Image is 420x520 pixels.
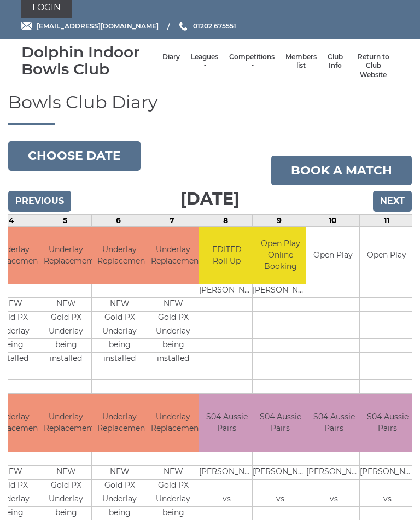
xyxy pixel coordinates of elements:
td: installed [38,353,94,366]
td: S04 Aussie Pairs [306,394,361,452]
td: [PERSON_NAME] [199,465,254,479]
td: 6 [92,214,145,226]
td: Gold PX [38,312,94,325]
a: Competitions [229,52,275,71]
td: 5 [38,214,92,226]
td: S04 Aussie Pairs [360,394,415,452]
td: Open Play Online Booking [253,227,308,284]
a: Leagues [191,52,218,71]
td: Underlay Replacement [145,227,201,284]
td: being [145,339,201,353]
td: Underlay [92,325,147,339]
td: S04 Aussie Pairs [253,394,308,452]
a: Email [EMAIL_ADDRESS][DOMAIN_NAME] [21,21,159,31]
td: [PERSON_NAME] [253,465,308,479]
td: Gold PX [92,312,147,325]
a: Return to Club Website [354,52,393,80]
td: Underlay Replacement [92,394,147,452]
td: installed [92,353,147,366]
td: NEW [92,298,147,312]
a: Members list [285,52,317,71]
img: Email [21,22,32,30]
span: [EMAIL_ADDRESS][DOMAIN_NAME] [37,22,159,30]
td: Gold PX [145,479,201,493]
td: 9 [253,214,306,226]
td: NEW [145,298,201,312]
td: Underlay [92,493,147,506]
td: being [38,339,94,353]
td: Gold PX [92,479,147,493]
td: being [92,506,147,520]
a: Club Info [328,52,343,71]
td: being [38,506,94,520]
td: NEW [92,465,147,479]
a: Phone us 01202 675551 [178,21,236,31]
td: [PERSON_NAME] [360,465,415,479]
img: Phone us [179,22,187,31]
td: NEW [38,465,94,479]
input: Previous [8,191,71,212]
td: Gold PX [145,312,201,325]
td: [PERSON_NAME] [199,284,254,298]
td: 10 [306,214,360,226]
td: Underlay [38,493,94,506]
td: being [92,339,147,353]
span: 01202 675551 [193,22,236,30]
td: vs [253,493,308,506]
td: vs [360,493,415,506]
td: 8 [199,214,253,226]
td: Underlay [145,493,201,506]
td: vs [199,493,254,506]
td: Underlay Replacement [38,394,94,452]
td: Underlay Replacement [38,227,94,284]
td: Underlay [38,325,94,339]
button: Choose date [8,141,141,171]
td: EDITED Roll Up [199,227,254,284]
h1: Bowls Club Diary [8,92,412,124]
td: being [145,506,201,520]
div: Dolphin Indoor Bowls Club [21,44,157,78]
td: 7 [145,214,199,226]
td: Underlay [145,325,201,339]
td: [PERSON_NAME] [253,284,308,298]
td: vs [306,493,361,506]
td: 11 [360,214,413,226]
td: Gold PX [38,479,94,493]
input: Next [373,191,412,212]
td: [PERSON_NAME] [306,465,361,479]
td: installed [145,353,201,366]
a: Book a match [271,156,412,185]
td: NEW [38,298,94,312]
td: S04 Aussie Pairs [199,394,254,452]
td: Open Play [306,227,359,284]
td: Open Play [360,227,413,284]
td: Underlay Replacement [145,394,201,452]
td: NEW [145,465,201,479]
a: Diary [162,52,180,62]
td: Underlay Replacement [92,227,147,284]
